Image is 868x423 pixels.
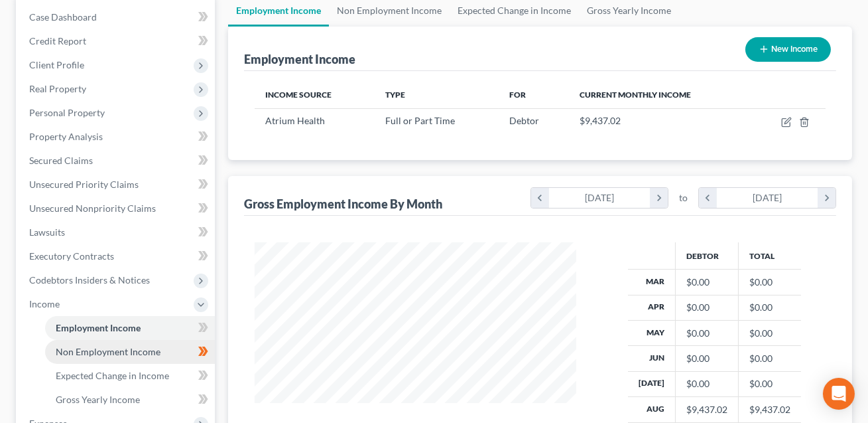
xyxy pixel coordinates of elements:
[738,270,801,295] td: $0.00
[628,295,676,320] th: Apr
[29,226,65,238] span: Lawsuits
[686,301,727,314] div: $0.00
[628,270,676,295] th: Mar
[686,276,727,289] div: $0.00
[818,188,836,208] i: chevron_right
[56,346,160,357] span: Non Employment Income
[19,5,215,29] a: Case Dashboard
[738,242,801,269] th: Total
[29,155,93,166] span: Secured Claims
[19,244,215,268] a: Executory Contracts
[628,346,676,371] th: Jun
[29,179,139,190] span: Unsecured Priority Claims
[29,11,97,23] span: Case Dashboard
[29,298,60,309] span: Income
[686,352,727,365] div: $0.00
[628,371,676,396] th: [DATE]
[29,83,86,94] span: Real Property
[29,250,114,262] span: Executory Contracts
[509,90,526,100] span: For
[29,107,105,118] span: Personal Property
[56,322,141,333] span: Employment Income
[580,115,621,126] span: $9,437.02
[549,188,651,208] div: [DATE]
[531,188,549,208] i: chevron_left
[699,188,717,208] i: chevron_left
[686,327,727,340] div: $0.00
[45,316,215,340] a: Employment Income
[738,397,801,422] td: $9,437.02
[56,394,140,405] span: Gross Yearly Income
[738,320,801,345] td: $0.00
[265,90,332,100] span: Income Source
[717,188,818,208] div: [DATE]
[745,37,831,62] button: New Income
[628,320,676,345] th: May
[738,371,801,396] td: $0.00
[19,29,215,53] a: Credit Report
[509,115,539,126] span: Debtor
[650,188,668,208] i: chevron_right
[738,346,801,371] td: $0.00
[244,196,442,212] div: Gross Employment Income By Month
[45,364,215,388] a: Expected Change in Income
[628,397,676,422] th: Aug
[29,35,86,46] span: Credit Report
[29,131,103,142] span: Property Analysis
[686,403,727,416] div: $9,437.02
[823,378,855,410] div: Open Intercom Messenger
[45,388,215,412] a: Gross Yearly Income
[385,90,405,100] span: Type
[19,173,215,197] a: Unsecured Priority Claims
[738,295,801,320] td: $0.00
[56,370,169,381] span: Expected Change in Income
[19,149,215,173] a: Secured Claims
[29,274,150,286] span: Codebtors Insiders & Notices
[45,340,215,364] a: Non Employment Income
[580,90,691,100] span: Current Monthly Income
[265,115,325,126] span: Atrium Health
[19,125,215,149] a: Property Analysis
[385,115,455,126] span: Full or Part Time
[686,377,727,390] div: $0.00
[19,220,215,244] a: Lawsuits
[29,59,84,70] span: Client Profile
[679,191,688,205] span: to
[29,203,156,214] span: Unsecured Nonpriority Claims
[675,242,738,269] th: Debtor
[19,197,215,220] a: Unsecured Nonpriority Claims
[244,51,355,67] div: Employment Income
